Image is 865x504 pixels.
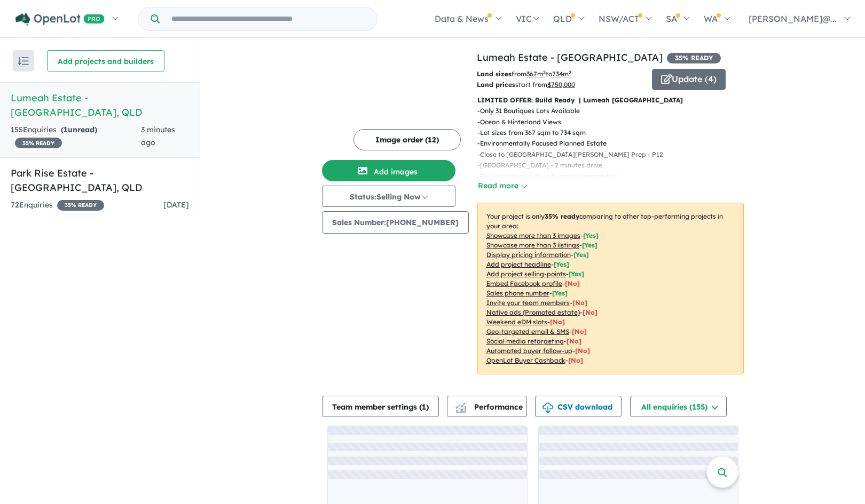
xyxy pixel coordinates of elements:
u: Showcase more than 3 listings [486,241,579,249]
u: Geo-targeted email & SMS [486,327,569,335]
u: 367 m [526,70,546,78]
button: Update (4) [652,69,726,90]
button: CSV download [535,396,622,417]
span: 35 % READY [15,138,62,148]
span: 35 % READY [57,200,104,211]
span: 1 [422,402,426,412]
a: Lumeah Estate - [GEOGRAPHIC_DATA] [477,51,663,63]
u: Display pricing information [486,251,571,259]
b: Land sizes [477,70,512,78]
u: Embed Facebook profile [486,279,562,287]
u: Social media retargeting [486,337,564,345]
button: Add projects and builders [47,50,164,71]
span: [No] [550,318,565,326]
sup: 2 [569,69,571,75]
u: $ 750,000 [547,81,575,89]
button: Sales Number:[PHONE_NUMBER] [322,211,469,234]
h5: Lumeah Estate - [GEOGRAPHIC_DATA] , QLD [11,91,189,119]
span: [No] [575,347,590,355]
span: 3 minutes ago [141,125,175,147]
div: 72 Enquir ies [11,199,104,212]
p: - Only 31 Boutiques Lots Available [477,106,672,116]
span: to [546,70,571,78]
p: start from [477,79,644,90]
input: Try estate name, suburb, builder or developer [162,7,375,30]
img: line-chart.svg [455,403,465,409]
span: [ Yes ] [554,260,569,268]
u: Invite your team members [486,299,570,307]
b: 35 % ready [545,212,579,220]
u: Native ads (Promoted estate) [486,308,580,316]
span: [ No ] [572,299,587,307]
img: sort.svg [18,57,29,65]
img: bar-chart.svg [455,406,466,413]
button: Image order (12) [353,129,461,150]
p: - [GEOGRAPHIC_DATA] - 2 minutes drive [477,160,672,171]
span: 35 % READY [667,53,721,63]
button: Add images [322,160,455,181]
h5: Park Rise Estate - [GEOGRAPHIC_DATA] , QLD [11,166,189,195]
p: - Close to [GEOGRAPHIC_DATA][PERSON_NAME] Prep - P12 [477,149,672,160]
span: [DATE] [163,200,189,210]
span: [No] [583,308,597,316]
span: [PERSON_NAME]@... [749,13,837,24]
img: Openlot PRO Logo White [15,13,105,26]
span: [ Yes ] [573,251,589,259]
span: [ Yes ] [582,241,597,249]
span: Performance [457,402,523,412]
u: Showcase more than 3 images [486,231,580,239]
span: [ Yes ] [569,270,584,278]
b: Land prices [477,81,515,89]
p: LIMITED OFFER: Build Ready | Lumeah [GEOGRAPHIC_DATA] [477,95,744,106]
span: [No] [568,356,583,364]
u: 734 m [552,70,571,78]
button: Team member settings (1) [322,396,439,417]
u: OpenLot Buyer Cashback [486,356,565,364]
u: Automated buyer follow-up [486,347,572,355]
button: Read more [477,180,528,192]
p: - Ocean & Hinterland Views [477,117,672,127]
button: All enquiries (155) [630,396,727,417]
p: - Final stages of civil work nearing completion [477,171,672,182]
span: [No] [572,327,587,335]
span: [ No ] [565,279,580,287]
u: Weekend eDM slots [486,318,547,326]
span: [ Yes ] [552,289,568,297]
img: download icon [542,403,553,413]
button: Performance [447,396,527,417]
strong: ( unread) [61,125,97,134]
u: Add project headline [486,260,551,268]
span: 1 [64,125,68,134]
div: 155 Enquir ies [11,124,141,149]
u: Add project selling-points [486,270,566,278]
p: - Lot sizes from 367 sqm to 734 sqm [477,127,672,138]
p: Your project is only comparing to other top-performing projects in your area: - - - - - - - - - -... [477,203,744,374]
sup: 2 [543,69,546,75]
p: from [477,69,644,79]
u: Sales phone number [486,289,549,297]
p: - Environmentally Focused Planned Estate [477,138,672,149]
button: Status:Selling Now [322,186,455,207]
span: [ Yes ] [583,231,599,239]
span: [No] [567,337,581,345]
